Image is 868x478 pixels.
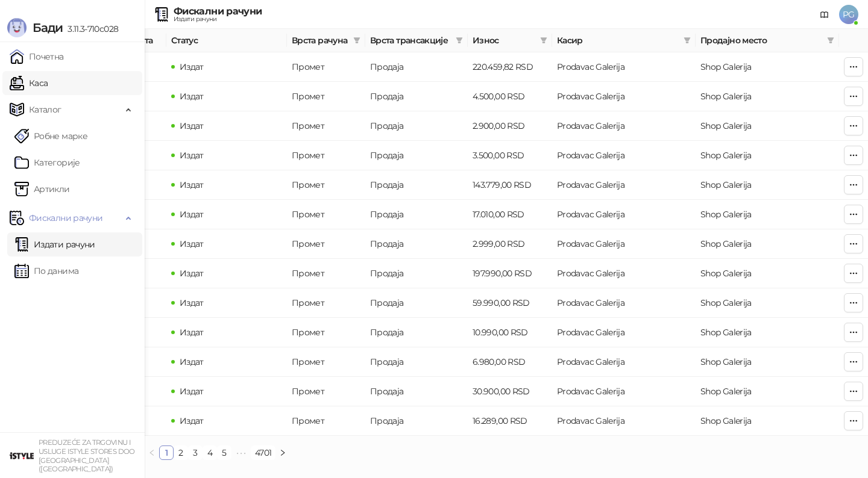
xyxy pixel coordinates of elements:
[7,18,27,37] img: Logo
[287,111,365,141] td: Промет
[145,445,159,460] button: left
[365,318,468,347] td: Продаја
[279,449,286,456] span: right
[10,71,48,95] a: Каса
[468,229,552,259] td: 2.999,00 RSD
[468,141,552,170] td: 3.500,00 RSD
[203,445,217,460] li: 4
[14,177,70,201] a: ArtikliАртикли
[180,327,204,338] span: Издат
[365,288,468,318] td: Продаја
[468,82,552,111] td: 4.500,00 RSD
[681,31,693,49] span: filter
[180,297,204,308] span: Издат
[552,406,696,436] td: Prodavac Galerija
[552,200,696,229] td: Prodavac Galerija
[29,206,102,230] span: Фискални рачуни
[287,170,365,200] td: Промет
[552,347,696,377] td: Prodavac Galerija
[353,37,360,44] span: filter
[174,16,262,22] div: Издати рачуни
[14,232,95,256] a: Издати рачуни
[552,288,696,318] td: Prodavac Galerija
[251,446,275,459] a: 4701
[287,259,365,288] td: Промет
[287,52,365,82] td: Промет
[552,229,696,259] td: Prodavac Galerija
[552,29,696,52] th: Касир
[696,52,839,82] td: Shop Galerija
[365,259,468,288] td: Продаја
[552,52,696,82] td: Prodavac Galerija
[468,52,552,82] td: 220.459,82 RSD
[696,200,839,229] td: Shop Galerija
[684,37,691,44] span: filter
[365,406,468,436] td: Продаја
[365,111,468,141] td: Продаја
[365,347,468,377] td: Продаја
[365,82,468,111] td: Продаја
[217,445,231,460] li: 5
[174,7,262,16] div: Фискални рачуни
[365,170,468,200] td: Продаја
[365,377,468,406] td: Продаја
[453,31,465,49] span: filter
[180,179,204,190] span: Издат
[287,377,365,406] td: Промет
[552,170,696,200] td: Prodavac Galerija
[696,229,839,259] td: Shop Galerija
[468,347,552,377] td: 6.980,00 RSD
[468,170,552,200] td: 143.779,00 RSD
[180,61,204,72] span: Издат
[365,229,468,259] td: Продаја
[468,259,552,288] td: 197.990,00 RSD
[696,406,839,436] td: Shop Galerija
[552,377,696,406] td: Prodavac Galerija
[14,151,80,175] a: Категорије
[63,23,118,34] span: 3.11.3-710c028
[10,444,34,468] img: 64x64-companyLogo-77b92cf4-9946-4f36-9751-bf7bb5fd2c7d.png
[696,377,839,406] td: Shop Galerija
[700,34,822,47] span: Продајно место
[218,446,231,459] a: 5
[696,141,839,170] td: Shop Galerija
[696,82,839,111] td: Shop Galerija
[10,45,64,69] a: Почетна
[180,209,204,220] span: Издат
[166,29,287,52] th: Статус
[696,29,839,52] th: Продајно место
[468,318,552,347] td: 10.990,00 RSD
[540,37,547,44] span: filter
[365,52,468,82] td: Продаја
[188,445,203,460] li: 3
[189,446,202,459] a: 3
[180,120,204,131] span: Издат
[287,318,365,347] td: Промет
[287,141,365,170] td: Промет
[468,111,552,141] td: 2.900,00 RSD
[696,347,839,377] td: Shop Galerija
[552,111,696,141] td: Prodavac Galerija
[180,415,204,426] span: Издат
[159,445,174,460] li: 1
[468,406,552,436] td: 16.289,00 RSD
[180,386,204,397] span: Издат
[696,318,839,347] td: Shop Galerija
[456,37,463,44] span: filter
[14,124,87,148] a: Робне марке
[251,445,275,460] li: 4701
[287,288,365,318] td: Промет
[696,111,839,141] td: Shop Galerija
[696,288,839,318] td: Shop Galerija
[29,98,61,122] span: Каталог
[275,445,290,460] li: Следећа страна
[14,259,78,283] a: По данима
[370,34,451,47] span: Врста трансакције
[557,34,679,47] span: Касир
[468,200,552,229] td: 17.010,00 RSD
[180,150,204,161] span: Издат
[468,288,552,318] td: 59.990,00 RSD
[552,82,696,111] td: Prodavac Galerija
[827,37,834,44] span: filter
[696,259,839,288] td: Shop Galerija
